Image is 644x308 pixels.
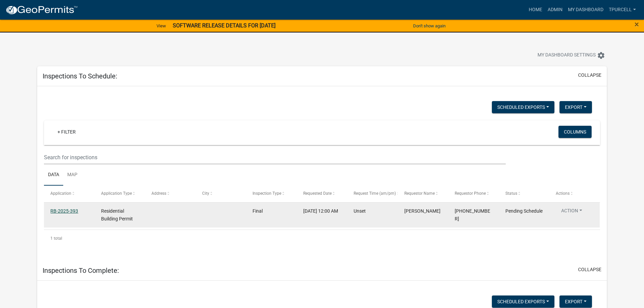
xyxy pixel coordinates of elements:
[354,208,366,214] span: Unset
[455,208,490,221] span: (502)639-7309
[492,101,554,113] button: Scheduled Exports
[151,191,166,196] span: Address
[50,191,71,196] span: Application
[253,208,263,214] span: Final
[253,191,281,196] span: Inspection Type
[50,208,78,214] a: RB-2025-393
[297,186,347,202] datatable-header-cell: Requested Date
[549,186,600,202] datatable-header-cell: Actions
[578,72,601,79] button: collapse
[505,191,517,196] span: Status
[448,186,499,202] datatable-header-cell: Requestor Phone
[37,86,607,261] div: collapse
[565,3,606,16] a: My Dashboard
[354,191,396,196] span: Request Time (am/pm)
[154,20,169,31] a: View
[303,191,332,196] span: Requested Date
[202,191,209,196] span: City
[43,266,119,275] h5: Inspections To Complete:
[246,186,296,202] datatable-header-cell: Inspection Type
[545,3,565,16] a: Admin
[101,191,132,196] span: Application Type
[173,22,276,29] strong: SOFTWARE RELEASE DETAILS FOR [DATE]
[597,51,605,60] i: settings
[499,186,549,202] datatable-header-cell: Status
[578,266,601,273] button: collapse
[44,150,505,164] input: Search for inspections
[538,51,596,60] span: My Dashboard Settings
[532,49,611,62] button: My Dashboard Settingssettings
[404,208,440,214] span: Ross Burnell
[556,207,588,217] button: Action
[492,295,554,308] button: Scheduled Exports
[43,72,117,80] h5: Inspections To Schedule:
[559,101,592,113] button: Export
[558,126,592,138] button: Columns
[556,191,570,196] span: Actions
[196,186,246,202] datatable-header-cell: City
[635,20,639,28] button: Close
[559,295,592,308] button: Export
[398,186,448,202] datatable-header-cell: Requestor Name
[606,3,639,16] a: Tpurcell
[526,3,545,16] a: Home
[347,186,398,202] datatable-header-cell: Request Time (am/pm)
[303,208,338,214] span: 10/10/2025, 12:00 AM
[635,20,639,29] span: ×
[505,208,543,214] span: Pending Schedule
[44,164,63,186] a: Data
[63,164,81,186] a: Map
[455,191,486,196] span: Requestor Phone
[101,208,133,221] span: Residential Building Permit
[52,126,81,138] a: + Filter
[44,186,94,202] datatable-header-cell: Application
[410,20,448,31] button: Don't show again
[44,230,600,247] div: 1 total
[95,186,145,202] datatable-header-cell: Application Type
[404,191,435,196] span: Requestor Name
[145,186,195,202] datatable-header-cell: Address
